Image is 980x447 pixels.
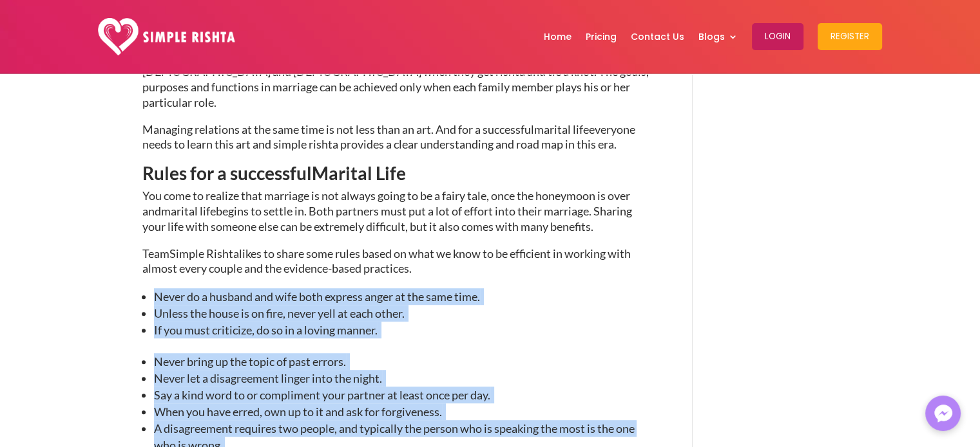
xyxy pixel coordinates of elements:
span: marital life [161,204,216,218]
a: Pricing [586,3,617,70]
span: Managing relations at the same time is not less than an art. And for a successful [142,122,534,136]
button: Login [752,23,803,50]
a: Home [544,3,572,70]
span: Team [142,246,169,260]
span: Say a kind word to or compliment your partner at least once per day. [154,388,490,402]
button: Register [818,23,882,50]
span: likes to share some rules based on what we know to be efficient in working with almost every coup... [142,246,631,276]
span: Simple Rishta [169,246,239,260]
a: Register [818,3,882,70]
a: Blogs [698,3,738,70]
span: everyone needs to learn this art and simple rishta provides a clear understanding and road map in... [142,122,635,152]
span: There are many cultural and social expectations about appropriate behavior for [DEMOGRAPHIC_DATA]... [142,49,649,109]
span: When you have erred, own up to it and ask for forgiveness. [154,405,442,419]
span: Marital Life [312,162,406,184]
a: Login [752,3,803,70]
span: Never do a husband and wife both express anger at the same time. [154,289,480,304]
span: Never let a disagreement linger into the night. [154,371,382,385]
a: Contact Us [631,3,684,70]
span: Never bring up the topic of past errors. [154,354,346,369]
span: Rules for a successful [142,162,312,184]
span: If you must criticize, do so in a loving manner. [154,323,378,337]
img: Messenger [930,401,956,426]
span: marital life [534,122,589,136]
span: begins to settle in. Both partners must put a lot of effort into their marriage. Sharing your lif... [142,204,632,233]
span: Unless the house is on fire, never yell at each other. [154,306,405,320]
span: You come to realize that marriage is not always going to be a fairy tale, once the honeymoon is o... [142,188,630,218]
